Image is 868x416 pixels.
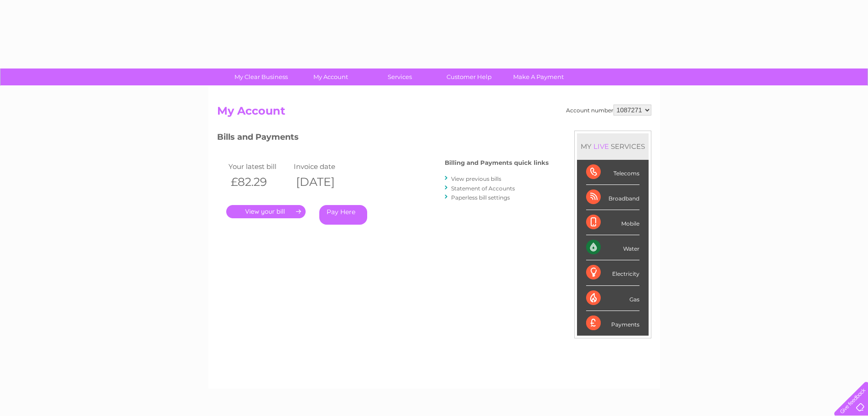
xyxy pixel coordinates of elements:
div: Account number [566,105,651,116]
a: Customer Help [431,68,507,85]
div: Water [586,235,639,260]
a: Services [362,68,437,85]
h3: Bills and Payments [217,131,549,147]
div: Telecoms [586,160,639,185]
h4: Billing and Payments quick links [445,159,549,166]
div: Broadband [586,185,639,210]
div: Gas [586,286,639,311]
a: Make A Payment [501,68,576,85]
a: My Account [293,68,368,85]
th: [DATE] [291,173,357,191]
div: LIVE [592,142,611,151]
a: Pay Here [319,205,367,225]
div: MY SERVICES [577,133,649,159]
div: Mobile [586,210,639,235]
a: . [226,205,306,218]
td: Invoice date [291,160,357,173]
a: Statement of Accounts [451,185,515,192]
h2: My Account [217,105,651,122]
div: Payments [586,311,639,336]
td: Your latest bill [226,160,292,173]
a: View previous bills [451,175,501,182]
div: Electricity [586,260,639,285]
a: Paperless bill settings [451,194,510,201]
th: £82.29 [226,173,292,191]
a: My Clear Business [223,68,299,85]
